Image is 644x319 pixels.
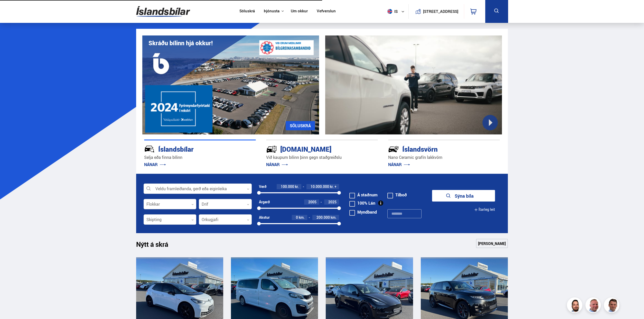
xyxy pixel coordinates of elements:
label: Á staðnum [349,193,378,197]
a: NÁNAR [144,162,166,167]
span: 0 [296,215,298,220]
div: Verð [259,185,266,189]
div: Íslandsbílar [144,144,238,153]
span: + [334,185,337,189]
a: Vefverslun [317,9,336,14]
a: NÁNAR [266,162,288,167]
label: Myndband [349,210,377,214]
img: -Svtn6bYgwAsiwNX.svg [388,144,399,154]
img: svg+xml;base64,PHN2ZyB4bWxucz0iaHR0cDovL3d3dy53My5vcmcvMjAwMC9zdmciIHdpZHRoPSI1MTIiIGhlaWdodD0iNT... [387,9,392,14]
span: 200.000 [316,215,330,220]
div: Akstur [259,215,270,220]
img: FbJEzSuNWCJXmdc-.webp [605,298,620,314]
span: 2025 [328,199,337,204]
span: is [385,9,398,14]
img: JRvxyua_JYH6wB4c.svg [144,144,155,154]
span: km. [331,215,337,220]
button: Þjónusta [264,9,279,14]
a: SÖLUSKRÁ [286,121,315,130]
button: [STREET_ADDRESS] [425,9,456,14]
span: km. [299,215,305,220]
a: [STREET_ADDRESS] [411,4,461,19]
span: 2005 [308,199,316,204]
p: Selja eða finna bílinn [144,154,256,160]
h1: Nýtt á skrá [136,240,177,251]
label: 100% Lán [349,201,375,205]
button: Ítarleg leit [474,204,495,215]
h1: Skráðu bílinn hjá okkur! [148,40,213,47]
a: Söluskrá [239,9,255,14]
a: Um okkur [291,9,308,14]
span: 100.000 [281,184,294,189]
img: tr5P-W3DuiFaO7aO.svg [266,144,277,154]
span: kr. [295,185,299,189]
img: eKx6w-_Home_640_.png [142,35,319,134]
button: Sýna bíla [432,190,495,202]
p: Við kaupum bílinn þinn gegn staðgreiðslu [266,154,378,160]
button: is [385,4,408,19]
span: 10.000.000 [311,184,329,189]
p: Nano Ceramic grafín lakkvörn [388,154,500,160]
div: Árgerð [259,200,270,204]
a: NÁNAR [388,162,410,167]
img: G0Ugv5HjCgRt.svg [136,3,190,20]
a: [PERSON_NAME] [476,239,508,248]
img: siFngHWaQ9KaOqBr.png [586,298,602,314]
div: Íslandsvörn [388,144,482,153]
div: [DOMAIN_NAME] [266,144,360,153]
label: Tilboð [387,193,407,197]
img: nhp88E3Fdnt1Opn2.png [568,298,583,314]
span: kr. [330,185,334,189]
